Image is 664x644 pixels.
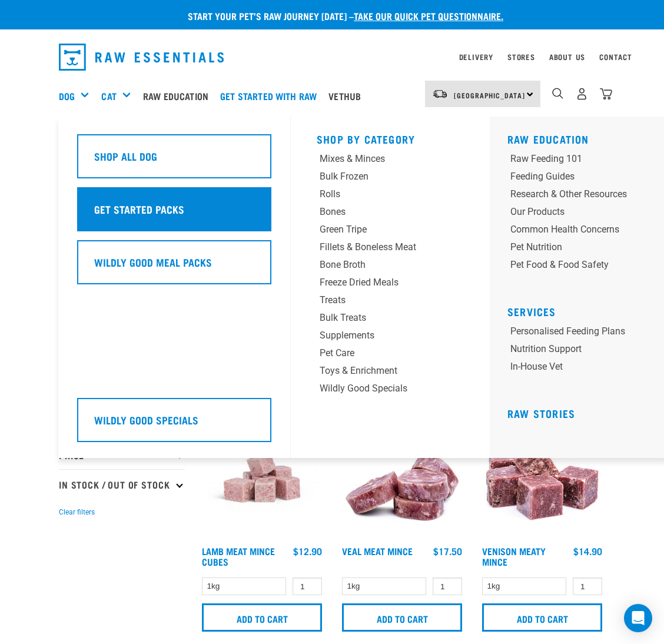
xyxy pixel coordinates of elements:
[94,412,198,427] h5: Wildly Good Specials
[49,39,615,75] nav: dropdown navigation
[510,187,627,201] div: Research & Other Resources
[507,152,655,170] a: Raw Feeding 101
[317,258,464,275] a: Bone Broth
[77,240,271,293] a: Wildly Good Meal Packs
[293,546,322,556] div: $12.90
[624,604,652,632] div: Open Intercom Messenger
[507,55,535,59] a: Stores
[317,170,464,187] a: Bulk Frozen
[59,89,75,103] a: Dog
[320,170,436,184] div: Bulk Frozen
[454,93,525,97] span: [GEOGRAPHIC_DATA]
[59,469,185,499] p: In Stock / Out Of Stock
[101,89,116,103] a: Cat
[317,205,464,223] a: Bones
[317,311,464,328] a: Bulk Treats
[552,88,563,99] img: home-icon-1@2x.png
[317,381,464,399] a: Wildly Good Specials
[479,414,605,540] img: 1117 Venison Meat Mince 01
[320,364,436,378] div: Toys & Enrichment
[320,346,436,360] div: Pet Care
[573,546,602,556] div: $14.90
[482,603,602,632] input: Add to cart
[217,72,326,119] a: Get started with Raw
[342,548,413,553] a: Veal Meat Mince
[77,134,271,187] a: Shop All Dog
[320,258,436,272] div: Bone Broth
[432,89,448,99] img: van-moving.png
[507,136,589,142] a: Raw Education
[507,187,655,205] a: Research & Other Resources
[77,398,271,451] a: Wildly Good Specials
[342,603,462,632] input: Add to cart
[293,577,322,596] input: 1
[600,88,612,100] img: home-icon@2x.png
[320,152,436,166] div: Mixes & Minces
[576,88,588,100] img: user.png
[317,133,464,142] h5: Shop By Category
[320,223,436,237] div: Green Tripe
[320,293,436,307] div: Treats
[510,240,627,254] div: Pet Nutrition
[320,311,436,325] div: Bulk Treats
[320,328,436,343] div: Supplements
[339,414,465,540] img: 1160 Veal Meat Mince Medallions 01
[202,548,275,564] a: Lamb Meat Mince Cubes
[317,223,464,240] a: Green Tripe
[199,414,325,540] img: Lamb Meat Mince
[317,152,464,170] a: Mixes & Minces
[507,306,655,315] h5: Services
[599,55,632,59] a: Contact
[94,201,184,217] h5: Get Started Packs
[510,258,627,272] div: Pet Food & Food Safety
[77,187,271,240] a: Get Started Packs
[320,275,436,290] div: Freeze Dried Meals
[507,258,655,275] a: Pet Food & Food Safety
[326,72,370,119] a: Vethub
[317,328,464,346] a: Supplements
[202,603,322,632] input: Add to cart
[94,254,212,270] h5: Wildly Good Meal Packs
[317,364,464,381] a: Toys & Enrichment
[507,223,655,240] a: Common Health Concerns
[94,148,157,164] h5: Shop All Dog
[510,170,627,184] div: Feeding Guides
[507,240,655,258] a: Pet Nutrition
[507,170,655,187] a: Feeding Guides
[573,577,602,596] input: 1
[507,342,655,360] a: Nutrition Support
[59,507,95,517] button: Clear filters
[320,205,436,219] div: Bones
[507,324,655,342] a: Personalised Feeding Plans
[510,152,627,166] div: Raw Feeding 101
[317,275,464,293] a: Freeze Dried Meals
[433,577,462,596] input: 1
[320,240,436,254] div: Fillets & Boneless Meat
[482,548,546,564] a: Venison Meaty Mince
[59,44,224,71] img: Raw Essentials Logo
[317,187,464,205] a: Rolls
[317,293,464,311] a: Treats
[549,55,585,59] a: About Us
[459,55,493,59] a: Delivery
[317,240,464,258] a: Fillets & Boneless Meat
[507,410,575,416] a: Raw Stories
[320,187,436,201] div: Rolls
[507,360,655,377] a: In-house vet
[354,13,503,18] a: take our quick pet questionnaire.
[140,72,217,119] a: Raw Education
[433,546,462,556] div: $17.50
[317,346,464,364] a: Pet Care
[510,205,627,219] div: Our Products
[510,223,627,237] div: Common Health Concerns
[507,205,655,223] a: Our Products
[320,381,436,396] div: Wildly Good Specials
